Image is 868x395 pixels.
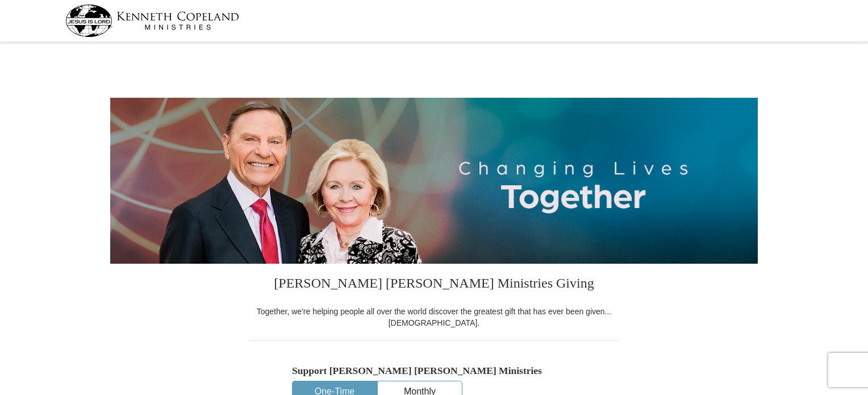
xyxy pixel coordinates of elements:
h5: Support [PERSON_NAME] [PERSON_NAME] Ministries [292,365,576,377]
h3: [PERSON_NAME] [PERSON_NAME] Ministries Giving [249,264,619,306]
div: Together, we're helping people all over the world discover the greatest gift that has ever been g... [249,306,619,329]
img: kcm-header-logo.svg [65,5,239,37]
